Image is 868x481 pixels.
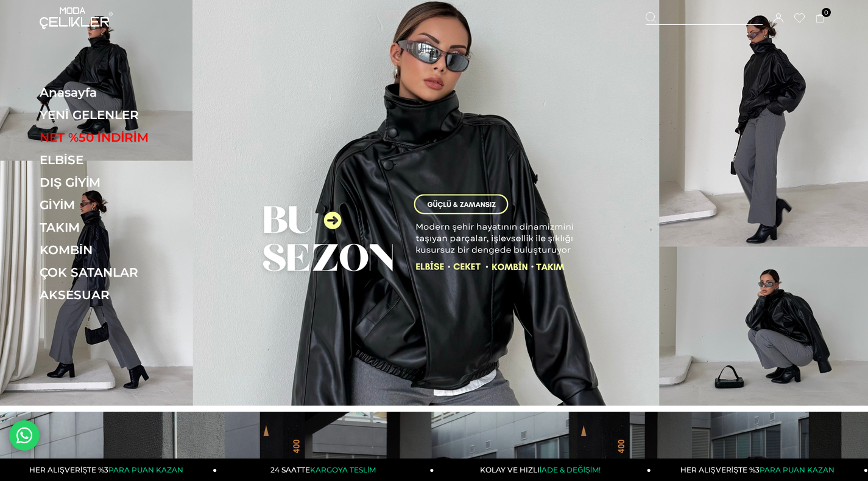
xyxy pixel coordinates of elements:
[651,459,868,481] a: HER ALIŞVERİŞTE %3PARA PUAN KAZAN
[40,130,207,145] a: NET %50 İNDİRİM
[40,243,207,257] a: KOMBİN
[40,265,207,280] a: ÇOK SATANLAR
[40,153,207,167] a: ELBİSE
[40,220,207,235] a: TAKIM
[40,198,207,212] a: GİYİM
[40,108,207,122] a: YENİ GELENLER
[760,465,834,474] span: PARA PUAN KAZAN
[40,7,113,29] img: logo
[108,465,183,474] span: PARA PUAN KAZAN
[816,14,825,23] a: 0
[540,465,601,474] span: İADE & DEĞİŞİM!
[40,175,207,190] a: DIŞ GİYİM
[434,459,651,481] a: KOLAY VE HIZLIİADE & DEĞİŞİM!
[310,465,376,474] span: KARGOYA TESLİM
[40,288,207,302] a: AKSESUAR
[217,459,434,481] a: 24 SAATTEKARGOYA TESLİM
[40,85,207,100] a: Anasayfa
[822,8,831,17] span: 0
